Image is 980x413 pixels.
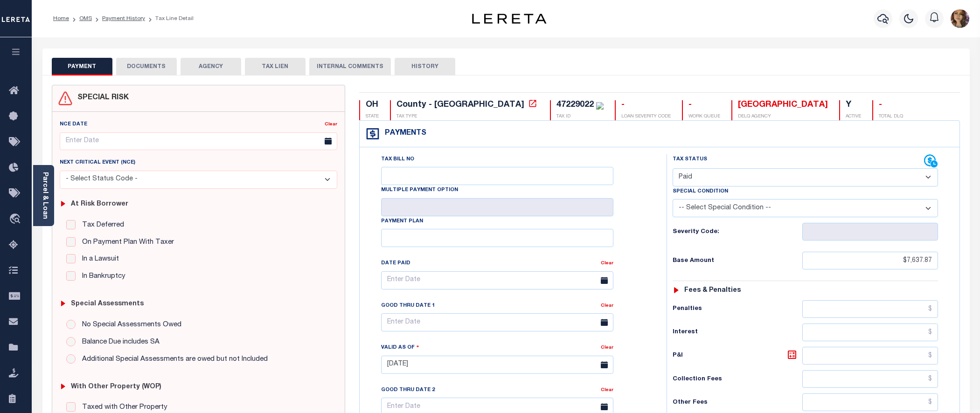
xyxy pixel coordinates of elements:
[673,329,802,336] h6: Interest
[802,252,938,269] input: $
[116,58,177,76] button: DOCUMENTS
[802,300,938,318] input: $
[472,14,547,24] img: logo-dark.svg
[77,271,125,282] label: In Bankruptcy
[381,386,435,394] label: Good Thru Date 2
[673,349,802,362] h6: P&I
[77,402,167,413] label: Taxed with Other Property
[366,100,379,110] div: OH
[879,100,903,110] div: -
[738,113,828,120] p: DELQ AGENCY
[846,113,861,120] p: ACTIVE
[673,305,802,313] h6: Penalties
[381,313,613,331] input: Enter Date
[380,129,426,138] h4: Payments
[802,324,938,341] input: $
[396,101,524,109] div: County - [GEOGRAPHIC_DATA]
[71,300,144,308] h6: Special Assessments
[71,200,128,208] h6: At Risk Borrower
[366,113,379,120] p: STATE
[879,113,903,120] p: TOTAL DLQ
[601,303,613,308] a: Clear
[846,100,861,110] div: Y
[77,320,181,330] label: No Special Assessments Owed
[738,100,828,110] div: [GEOGRAPHIC_DATA]
[77,220,124,231] label: Tax Deferred
[77,337,160,348] label: Balance Due includes SA
[60,121,87,129] label: NCE Date
[381,271,613,289] input: Enter Date
[381,343,419,352] label: Valid as Of
[309,58,391,76] button: INTERNAL COMMENTS
[396,113,539,120] p: TAX TYPE
[102,16,145,21] a: Payment History
[688,100,720,110] div: -
[621,100,671,110] div: -
[601,388,613,392] a: Clear
[802,393,938,411] input: $
[673,257,802,265] h6: Base Amount
[71,383,161,391] h6: with Other Property (WOP)
[381,260,410,268] label: Date Paid
[556,113,604,120] p: TAX ID
[77,354,268,365] label: Additional Special Assessments are owed but not Included
[145,14,194,23] li: Tax Line Detail
[77,254,119,265] label: In a Lawsuit
[601,261,613,266] a: Clear
[673,228,802,236] h6: Severity Code:
[325,122,337,127] a: Clear
[60,159,135,167] label: Next Critical Event (NCE)
[688,113,720,120] p: WORK QUEUE
[621,113,671,120] p: LOAN SEVERITY CODE
[802,370,938,388] input: $
[9,213,24,226] i: travel_explore
[52,58,112,76] button: PAYMENT
[673,399,802,406] h6: Other Fees
[673,188,728,196] label: Special Condition
[556,101,594,109] div: 47229022
[381,356,613,374] input: Enter Date
[245,58,306,76] button: TAX LIEN
[77,237,174,248] label: On Payment Plan With Taxer
[381,186,458,194] label: Multiple Payment Option
[802,347,938,365] input: $
[673,156,707,164] label: Tax Status
[395,58,455,76] button: HISTORY
[684,287,741,295] h6: Fees & Penalties
[42,172,48,219] a: Parcel & Loan
[73,94,129,103] h4: SPECIAL RISK
[596,102,604,110] img: check-icon-green.svg
[381,302,435,310] label: Good Thru Date 1
[601,345,613,350] a: Clear
[181,58,241,76] button: AGENCY
[381,218,423,226] label: Payment Plan
[673,376,802,383] h6: Collection Fees
[79,16,92,21] a: OMS
[53,16,69,21] a: Home
[381,156,414,164] label: Tax Bill No
[60,132,337,151] input: Enter Date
